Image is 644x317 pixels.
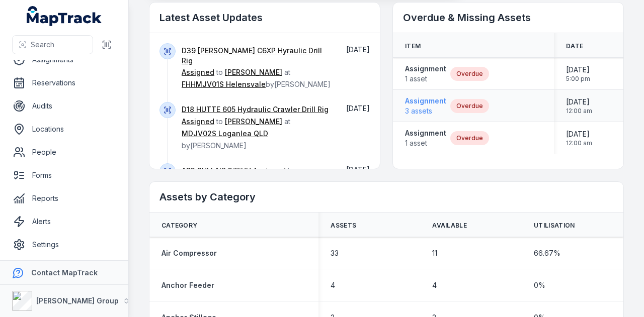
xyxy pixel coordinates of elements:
[8,165,120,185] a: Forms
[253,166,286,176] a: Assigned
[405,96,446,106] strong: Assignment
[12,35,93,54] button: Search
[331,248,339,258] span: 33
[331,280,335,290] span: 4
[182,129,268,139] a: MDJV02S Loganlea QLD
[159,190,613,204] h2: Assets by Category
[346,45,370,54] span: [DATE]
[182,105,329,150] span: to at by [PERSON_NAME]
[534,222,575,230] span: Utilisation
[182,46,332,88] span: to at by [PERSON_NAME]
[346,104,370,113] time: 12/08/2025, 8:03:07 am
[405,128,446,148] a: Assignment1 asset
[405,138,446,148] span: 1 asset
[432,222,467,230] span: Available
[405,128,446,138] strong: Assignment
[403,11,613,25] h2: Overdue & Missing Assets
[331,222,356,230] span: Assets
[566,65,590,83] time: 27/06/2025, 5:00:00 pm
[566,107,592,115] span: 12:00 am
[432,280,437,290] span: 4
[405,96,446,116] a: Assignment3 assets
[346,165,370,174] time: 12/08/2025, 8:01:09 am
[8,142,120,162] a: People
[162,222,197,230] span: Category
[566,129,592,139] span: [DATE]
[450,99,489,113] div: Overdue
[450,131,489,145] div: Overdue
[566,97,592,107] span: [DATE]
[8,212,120,232] a: Alerts
[346,165,370,174] span: [DATE]
[162,280,214,290] a: Anchor Feeder
[405,64,446,74] strong: Assignment
[566,75,590,83] span: 5:00 pm
[405,106,446,116] span: 3 assets
[566,129,592,147] time: 31/07/2025, 12:00:00 am
[432,248,437,258] span: 11
[8,96,120,116] a: Audits
[8,119,120,139] a: Locations
[405,42,421,50] span: Item
[566,97,592,115] time: 04/08/2025, 12:00:00 am
[31,268,98,277] strong: Contact MapTrack
[31,40,54,50] span: Search
[534,280,545,290] span: 0 %
[36,296,119,305] strong: [PERSON_NAME] Group
[159,11,370,25] h2: Latest Asset Updates
[27,6,102,26] a: MapTrack
[182,117,214,127] a: Assigned
[566,65,590,75] span: [DATE]
[182,67,214,77] a: Assigned
[162,248,217,258] a: Air Compressor
[346,45,370,54] time: 12/08/2025, 8:05:08 am
[405,64,446,84] a: Assignment1 asset
[405,74,446,84] span: 1 asset
[8,188,120,208] a: Reports
[566,42,583,50] span: Date
[8,235,120,255] a: Settings
[182,104,329,115] a: D18 HUTTE 605 Hydraulic Crawler Drill Rig
[534,248,560,258] span: 66.67 %
[8,73,120,93] a: Reservations
[346,104,370,113] span: [DATE]
[182,166,251,176] a: AC3 SULLAIR 375HH
[182,166,331,199] span: to at by [PERSON_NAME]
[450,67,489,81] div: Overdue
[182,46,332,66] a: D39 [PERSON_NAME] C6XP Hyraulic Drill Rig
[225,67,282,77] a: [PERSON_NAME]
[566,139,592,147] span: 12:00 am
[225,117,282,127] a: [PERSON_NAME]
[182,79,266,89] a: FHHMJV01S Helensvale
